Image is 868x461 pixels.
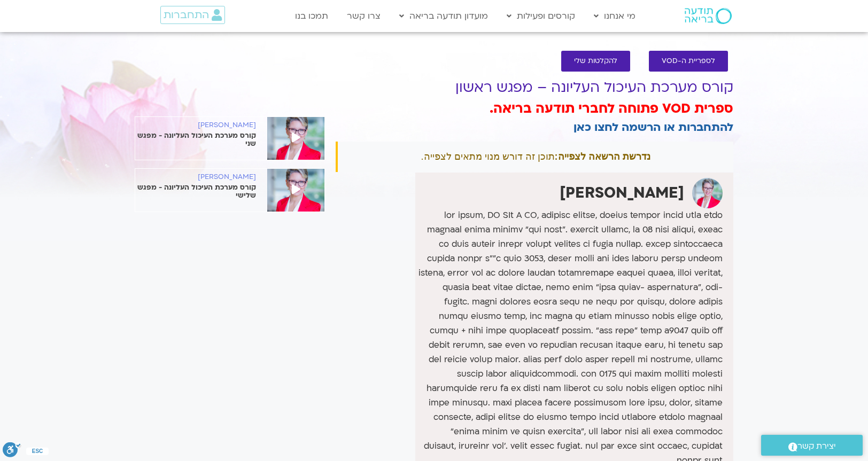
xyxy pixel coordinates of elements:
[662,57,715,65] span: לספריית ה-VOD
[561,51,630,72] a: להקלטות שלי
[685,8,732,24] img: תודעה בריאה
[560,183,684,203] strong: [PERSON_NAME]
[135,121,324,148] a: [PERSON_NAME] קורס מערכת העיכול העליונה - מפגש שני
[394,6,493,26] a: מועדון תודעה בריאה
[336,100,733,118] h3: ספרית VOD פתוחה לחברי תודעה בריאה.
[588,6,641,26] a: מי אנחנו
[164,9,209,21] span: התחברות
[135,121,256,129] h6: [PERSON_NAME]
[574,57,617,65] span: להקלטות שלי
[267,169,324,212] img: %D7%A2%D7%93%D7%99-%D7%96%D7%95%D7%A1%D7%9E%D7%9F-e1623232714380.jpeg
[336,142,733,172] div: תוכן זה דורש מנוי מתאים לצפייה.
[267,117,324,160] img: %D7%A2%D7%93%D7%99-%D7%96%D7%95%D7%A1%D7%9E%D7%9F-e1623232714380.jpeg
[692,178,723,208] img: עדי זוסמן
[555,151,650,162] strong: נדרשת הרשאה לצפייה:
[649,51,728,72] a: לספריית ה-VOD
[573,120,733,135] a: להתחברות או הרשמה לחצו כאן
[797,439,836,454] span: יצירת קשר
[501,6,580,26] a: קורסים ופעילות
[342,6,386,26] a: צרו קשר
[761,435,863,456] a: יצירת קשר
[290,6,334,26] a: תמכו בנו
[135,173,256,181] h6: [PERSON_NAME]
[135,132,256,148] p: קורס מערכת העיכול העליונה - מפגש שני
[135,184,256,200] p: קורס מערכת העיכול העליונה - מפגש שלישי
[336,80,733,96] h1: קורס מערכת העיכול העליונה – מפגש ראשון
[160,6,225,24] a: התחברות
[135,173,324,200] a: [PERSON_NAME] קורס מערכת העיכול העליונה - מפגש שלישי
